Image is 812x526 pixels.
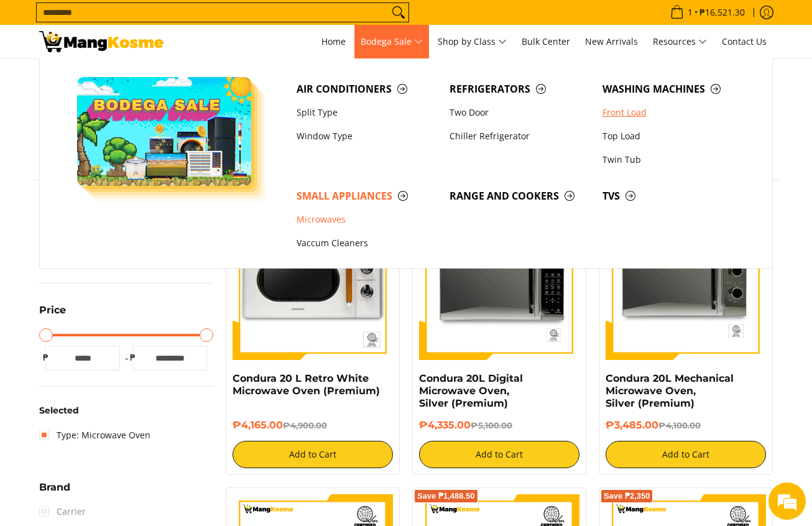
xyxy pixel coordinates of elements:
[585,35,638,47] span: New Arrivals
[579,25,644,58] a: New Arrivals
[606,200,766,360] img: Condura 20L Mechanical Microwave Oven, Silver (Premium)
[39,305,66,325] summary: Open
[39,351,52,364] span: ₱
[438,34,507,50] span: Shop by Class
[126,351,139,364] span: ₱
[233,419,393,431] h6: ₱4,165.00
[667,6,749,19] span: •
[419,441,579,468] button: Add to Cart
[72,157,172,282] span: We're online!
[604,492,650,500] span: Save ₱2,350
[450,188,590,204] span: Range and Cookers
[606,441,766,468] button: Add to Cart
[77,77,251,186] img: Bodega Sale
[39,31,164,52] img: Small Appliances l Mang Kosme: Home Appliances Warehouse Sale Microwave Oven
[297,81,437,97] span: Air Conditioners
[297,188,437,204] span: Small Appliances
[419,419,579,431] h6: ₱4,335.00
[389,3,408,22] button: Search
[361,34,423,50] span: Bodega Sale
[658,420,701,430] del: ₱4,100.00
[722,35,767,47] span: Contact Us
[354,25,429,58] a: Bodega Sale
[290,184,443,208] a: Small Appliances
[290,232,443,256] a: Vaccum Cleaners
[653,34,707,50] span: Resources
[233,372,380,397] a: Condura 20 L Retro White Microwave Oven (Premium)
[315,25,352,58] a: Home
[443,101,596,124] a: Two Door
[204,6,234,36] div: Minimize live chat window
[596,148,749,172] a: Twin Tub
[39,405,213,417] h6: Selected
[290,77,443,101] a: Air Conditioners
[176,25,773,58] nav: Main Menu
[471,420,512,430] del: ₱5,100.00
[647,25,713,58] a: Resources
[596,124,749,148] a: Top Load
[602,188,743,204] span: TVs
[450,81,590,97] span: Refrigerators
[596,101,749,124] a: Front Load
[606,372,734,409] a: Condura 20L Mechanical Microwave Oven, Silver (Premium)
[443,77,596,101] a: Refrigerators
[417,492,475,500] span: Save ₱1,488.50
[283,420,327,430] del: ₱4,900.00
[233,441,393,468] button: Add to Cart
[6,339,237,383] textarea: Type your message and hit 'Enter'
[431,25,513,58] a: Shop by Class
[290,101,443,124] a: Split Type
[606,419,766,431] h6: ₱3,485.00
[698,8,747,17] span: ₱16,521.30
[39,482,70,492] span: Brand
[290,124,443,148] a: Window Type
[443,184,596,208] a: Range and Cookers
[39,425,150,445] a: Type: Microwave Oven
[419,200,579,360] img: 20-liter-digital-microwave-oven-silver-full-front-view-mang-kosme
[39,482,70,502] summary: Open
[233,200,393,360] img: condura-vintage-style-20-liter-micowave-oven-with-icc-sticker-class-a-full-front-view-mang-kosme
[596,77,749,101] a: Washing Machines
[515,25,576,58] a: Bulk Center
[602,81,743,97] span: Washing Machines
[39,305,66,315] span: Price
[443,124,596,148] a: Chiller Refrigerator
[686,8,694,17] span: 1
[39,502,86,522] span: Carrier
[522,35,570,47] span: Bulk Center
[321,35,346,47] span: Home
[716,25,773,58] a: Contact Us
[419,372,523,409] a: Condura 20L Digital Microwave Oven, Silver (Premium)
[290,208,443,232] a: Microwaves
[65,70,209,86] div: Chat with us now
[596,184,749,208] a: TVs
